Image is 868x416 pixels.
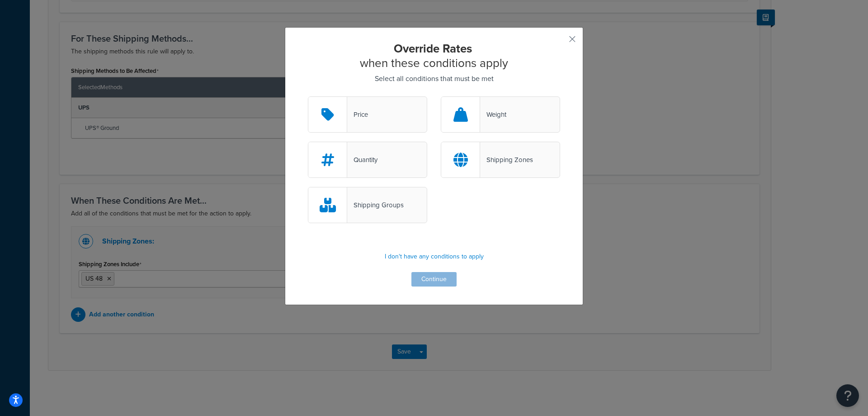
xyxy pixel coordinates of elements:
strong: Override Rates [394,40,472,57]
p: I don't have any conditions to apply [308,250,560,263]
p: Select all conditions that must be met [308,72,560,85]
div: Quantity [347,153,377,166]
div: Shipping Groups [347,199,404,211]
div: Shipping Zones [480,153,533,166]
h2: when these conditions apply [308,41,560,70]
div: Price [347,108,368,121]
div: Weight [480,108,506,121]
